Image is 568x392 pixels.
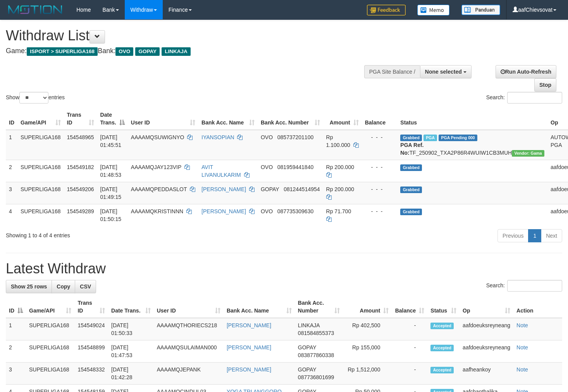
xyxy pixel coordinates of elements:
[135,47,160,56] span: GOPAY
[67,208,94,214] span: 154549289
[516,344,528,351] a: Note
[131,186,187,192] span: AAAAMQPEDDASLOT
[365,133,394,141] div: - - -
[496,65,556,78] a: Run Auto-Refresh
[6,92,65,104] label: Show entries
[6,280,52,293] a: Show 25 rows
[323,108,362,130] th: Amount: activate to sort column ascending
[392,318,427,340] td: -
[6,108,17,130] th: ID
[420,65,472,78] button: None selected
[198,108,258,130] th: Bank Acc. Name: activate to sort column ascending
[19,92,48,104] select: Showentries
[6,4,65,16] img: MOTION_logo.png
[298,330,334,336] span: Copy 081584855373 to clipboard
[486,92,562,104] label: Search:
[17,108,64,130] th: Game/API: activate to sort column ascending
[154,363,224,385] td: AAAAMQJEPANK
[326,186,354,192] span: Rp 200.000
[227,344,271,351] a: [PERSON_NAME]
[201,134,234,140] a: IYANSOPIAN
[507,92,562,104] input: Search:
[52,280,75,293] a: Copy
[227,322,271,328] a: [PERSON_NAME]
[11,283,47,290] span: Show 25 rows
[343,340,392,363] td: Rp 155,000
[201,164,241,178] a: AVIT LIVANULKARIM
[27,47,98,56] span: ISPORT > SUPERLIGA168
[17,160,64,182] td: SUPERLIGA168
[154,340,224,363] td: AAAAMQSULAIMAN000
[430,323,454,329] span: Accepted
[528,229,541,242] a: 1
[162,47,191,56] span: LINKAJA
[461,5,500,15] img: panduan.png
[75,280,96,293] a: CSV
[298,374,334,380] span: Copy 087736801699 to clipboard
[392,363,427,385] td: -
[26,340,74,363] td: SUPERLIGA168
[460,296,513,318] th: Op: activate to sort column ascending
[74,318,108,340] td: 154549024
[397,130,547,160] td: TF_250902_TXA2P86R4WUIW1CB3MUH
[97,108,128,130] th: Date Trans.: activate to sort column descending
[277,134,313,140] span: Copy 085737201100 to clipboard
[439,135,477,141] span: PGA Pending
[516,366,528,373] a: Note
[512,150,544,157] span: Vendor URL: https://trx31.1velocity.biz
[295,296,343,318] th: Bank Acc. Number: activate to sort column ascending
[108,340,154,363] td: [DATE] 01:47:53
[131,164,181,170] span: AAAAMQJAY123VIP
[284,186,320,192] span: Copy 081244514954 to clipboard
[17,204,64,226] td: SUPERLIGA168
[67,134,94,140] span: 154548965
[460,363,513,385] td: aafheankoy
[430,345,454,351] span: Accepted
[423,135,437,141] span: Marked by aafheankoy
[26,296,74,318] th: Game/API: activate to sort column ascending
[367,5,406,16] img: Feedback.jpg
[365,163,394,171] div: - - -
[6,160,17,182] td: 2
[6,28,371,43] h1: Withdraw List
[343,363,392,385] td: Rp 1,512,000
[298,366,316,373] span: GOPAY
[6,261,562,276] h1: Latest Withdraw
[17,130,64,160] td: SUPERLIGA168
[74,363,108,385] td: 154548332
[362,108,398,130] th: Balance
[326,134,350,148] span: Rp 1.100.000
[326,164,354,170] span: Rp 200.000
[115,47,133,56] span: OVO
[392,296,427,318] th: Balance: activate to sort column ascending
[261,164,273,170] span: OVO
[513,296,562,318] th: Action
[6,228,231,239] div: Showing 1 to 4 of 4 entries
[261,186,279,192] span: GOPAY
[277,208,313,214] span: Copy 087735309630 to clipboard
[516,322,528,328] a: Note
[227,366,271,373] a: [PERSON_NAME]
[298,352,334,358] span: Copy 083877860338 to clipboard
[400,187,422,193] span: Grabbed
[6,318,26,340] td: 1
[128,108,198,130] th: User ID: activate to sort column ascending
[57,283,70,290] span: Copy
[6,130,17,160] td: 1
[74,296,108,318] th: Trans ID: activate to sort column ascending
[392,340,427,363] td: -
[497,229,528,242] a: Previous
[100,134,122,148] span: [DATE] 01:45:51
[154,318,224,340] td: AAAAMQTHORIECS218
[397,108,547,130] th: Status
[108,296,154,318] th: Date Trans.: activate to sort column ascending
[400,209,422,215] span: Grabbed
[261,134,273,140] span: OVO
[417,5,450,16] img: Button%20Memo.svg
[425,69,462,75] span: None selected
[6,47,371,55] h4: Game: Bank:
[67,186,94,192] span: 154549206
[108,318,154,340] td: [DATE] 01:50:33
[400,164,422,171] span: Grabbed
[6,363,26,385] td: 3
